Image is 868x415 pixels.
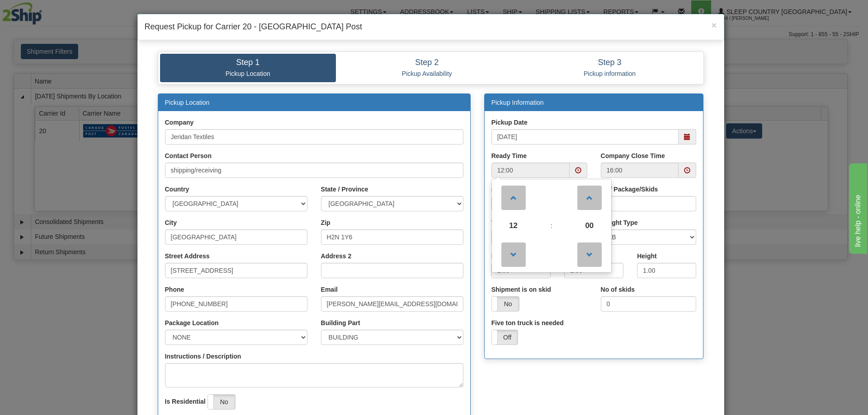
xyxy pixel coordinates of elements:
[492,297,519,311] label: No
[165,397,206,406] label: Is Residential
[165,285,184,294] label: Phone
[601,151,665,160] label: Company Close Time
[500,238,527,270] a: Decrement Hour
[165,352,241,361] label: Instructions / Description
[165,118,194,127] label: Company
[492,330,518,345] label: Off
[525,58,695,67] h4: Step 3
[321,252,352,261] label: Address 2
[576,238,603,270] a: Decrement Minute
[165,318,219,327] label: Package Location
[336,54,518,82] a: Step 2 Pickup Availability
[711,20,717,30] span: ×
[847,161,867,253] iframe: chat widget
[491,285,551,294] label: Shipment is on skid
[577,214,602,238] span: Pick Minute
[7,5,84,16] div: live help - online
[167,58,330,67] h4: Step 1
[160,54,336,82] a: Step 1 Pickup Location
[208,395,235,409] label: No
[533,214,569,238] td: :
[167,70,330,78] p: Pickup Location
[165,151,212,160] label: Contact Person
[321,218,330,227] label: Zip
[165,185,189,194] label: Country
[601,185,658,194] label: # of Package/Skids
[321,318,360,327] label: Building Part
[491,318,564,327] label: Five ton truck is needed
[518,54,702,82] a: Step 3 Pickup information
[491,151,527,160] label: Ready Time
[576,181,603,214] a: Increment Minute
[321,185,368,194] label: State / Province
[165,252,210,261] label: Street Address
[491,118,528,127] label: Pickup Date
[321,285,338,294] label: Email
[601,285,635,294] label: No of skids
[525,70,695,78] p: Pickup information
[165,99,210,106] a: Pickup Location
[491,99,544,106] a: Pickup Information
[343,58,511,67] h4: Step 2
[165,218,177,227] label: City
[343,70,511,78] p: Pickup Availability
[145,21,717,33] h4: Request Pickup for Carrier 20 - [GEOGRAPHIC_DATA] Post
[711,20,717,30] button: Close
[501,214,526,238] span: Pick Hour
[601,218,638,227] label: Weight Type
[637,252,657,261] label: Height
[500,181,527,214] a: Increment Hour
